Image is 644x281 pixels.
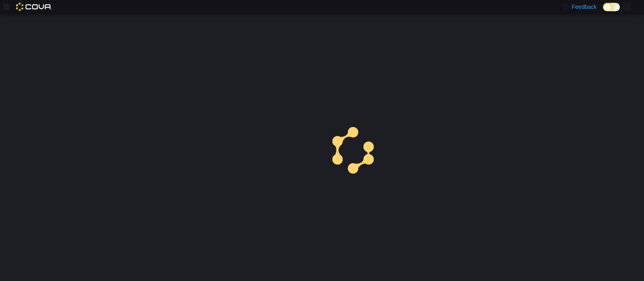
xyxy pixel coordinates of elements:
[322,121,382,181] img: cova-loader
[603,3,620,11] input: Dark Mode
[572,3,597,11] span: Feedback
[16,3,52,11] img: Cova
